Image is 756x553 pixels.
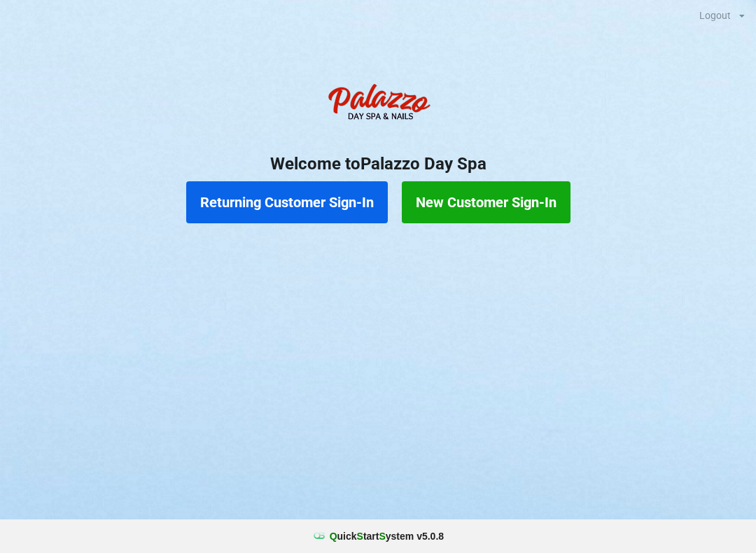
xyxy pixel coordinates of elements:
[330,529,444,543] b: uick tart ystem v 5.0.8
[379,531,385,542] span: S
[402,181,570,223] button: New Customer Sign-In
[312,529,326,543] img: favicon.ico
[322,76,434,132] img: PalazzoDaySpaNails-Logo.png
[186,181,388,223] button: Returning Customer Sign-In
[699,10,731,20] div: Logout
[357,531,363,542] span: S
[330,531,337,542] span: Q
